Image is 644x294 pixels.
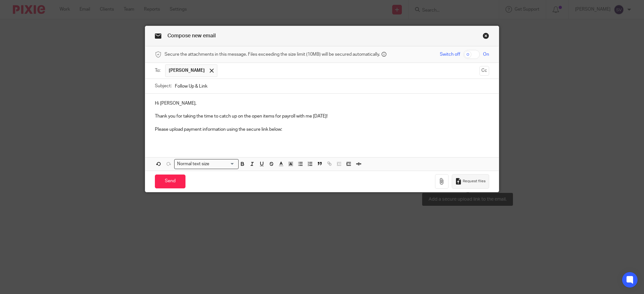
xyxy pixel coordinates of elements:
[167,33,216,38] span: Compose new email
[155,83,172,89] label: Subject:
[176,161,211,167] span: Normal text size
[212,161,235,167] input: Search for option
[155,175,185,188] input: Send
[155,100,489,107] p: Hi [PERSON_NAME],
[174,159,239,169] div: Search for option
[155,67,162,74] label: To:
[165,51,380,58] span: Secure the attachments in this message. Files exceeding the size limit (10MB) will be secured aut...
[440,51,460,58] span: Switch off
[452,174,489,189] button: Request files
[483,33,489,41] a: Close this dialog window
[479,66,489,76] button: Cc
[483,51,489,58] span: On
[155,126,489,133] p: Please upload payment information using the secure link below:
[169,67,205,74] span: [PERSON_NAME]
[155,113,489,119] p: Thank you for taking the time to catch up on the open items for payroll with me [DATE]!
[463,179,486,184] span: Request files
